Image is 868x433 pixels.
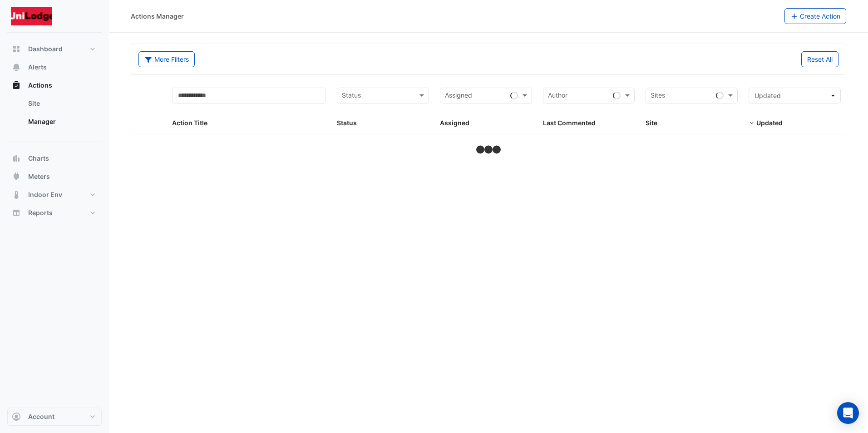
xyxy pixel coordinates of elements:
[28,44,63,54] span: Dashboard
[28,63,47,72] span: Alerts
[12,44,21,54] app-icon: Dashboard
[7,204,102,222] button: Reports
[21,94,102,113] a: Site
[337,119,357,127] span: Status
[7,408,102,426] button: Account
[543,119,596,127] span: Last Commented
[131,11,184,21] div: Actions Manager
[756,119,783,127] span: Updated
[28,190,62,199] span: Indoor Env
[28,412,54,421] span: Account
[12,63,21,72] app-icon: Alerts
[21,113,102,131] a: Manager
[440,119,469,127] span: Assigned
[28,154,49,163] span: Charts
[7,58,102,76] button: Alerts
[646,119,657,127] span: Site
[7,40,102,58] button: Dashboard
[7,94,102,134] div: Actions
[7,167,102,186] button: Meters
[138,51,195,67] button: More Filters
[11,7,52,25] img: Company Logo
[7,186,102,204] button: Indoor Env
[837,402,859,424] div: Open Intercom Messenger
[755,92,781,99] span: Updated
[784,8,847,24] button: Create Action
[28,81,52,90] span: Actions
[12,154,21,163] app-icon: Charts
[28,172,50,181] span: Meters
[172,119,207,127] span: Action Title
[28,208,53,217] span: Reports
[801,51,838,67] button: Reset All
[12,81,21,90] app-icon: Actions
[7,149,102,167] button: Charts
[12,208,21,217] app-icon: Reports
[749,88,841,103] button: Updated
[12,190,21,199] app-icon: Indoor Env
[7,76,102,94] button: Actions
[12,172,21,181] app-icon: Meters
